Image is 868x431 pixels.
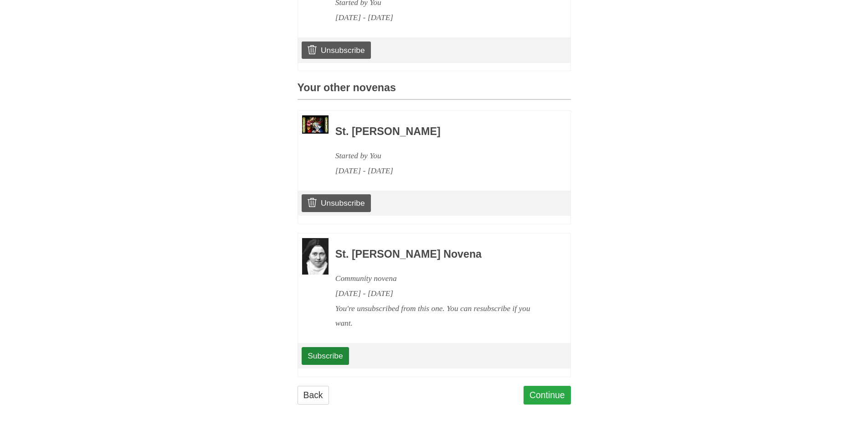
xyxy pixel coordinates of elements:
[335,286,546,301] div: [DATE] - [DATE]
[335,163,546,178] div: [DATE] - [DATE]
[298,386,329,405] a: Back
[302,347,349,364] a: Subscribe
[335,271,546,286] div: Community novena
[335,10,546,25] div: [DATE] - [DATE]
[335,301,546,331] div: You're unsubscribed from this one. You can resubscribe if you want.
[335,249,546,260] h3: St. [PERSON_NAME] Novena
[298,82,571,100] h3: Your other novenas
[302,115,329,134] img: Novena image
[335,126,546,138] h3: St. [PERSON_NAME]
[302,238,329,275] img: Novena image
[302,194,370,212] a: Unsubscribe
[335,148,546,163] div: Started by You
[524,386,571,405] a: Continue
[302,42,370,59] a: Unsubscribe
